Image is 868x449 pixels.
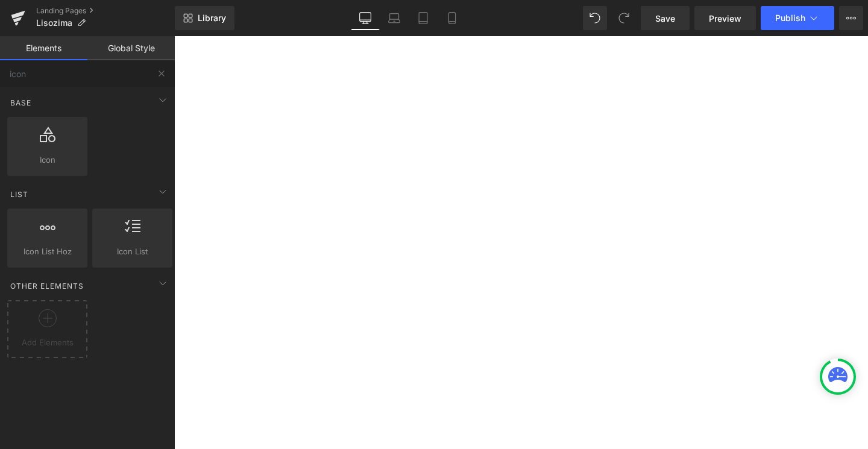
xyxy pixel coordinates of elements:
[380,6,409,30] a: Laptop
[761,6,834,30] button: Publish
[655,12,675,25] span: Save
[839,6,863,30] button: More
[9,189,30,200] span: List
[87,36,175,60] a: Global Style
[10,336,84,349] span: Add Elements
[709,12,741,25] span: Preview
[351,6,380,30] a: Desktop
[36,6,175,16] a: Landing Pages
[96,245,169,258] span: Icon List
[198,13,226,24] span: Library
[438,6,467,30] a: Mobile
[409,6,438,30] a: Tablet
[11,245,84,258] span: Icon List Hoz
[9,97,33,108] span: Base
[827,408,856,437] iframe: Intercom live chat
[36,18,72,28] span: Lisozima
[583,6,607,30] button: Undo
[175,6,234,30] a: New Library
[11,154,84,166] span: Icon
[775,13,805,23] span: Publish
[694,6,756,30] a: Preview
[612,6,636,30] button: Redo
[9,280,85,292] span: Other Elements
